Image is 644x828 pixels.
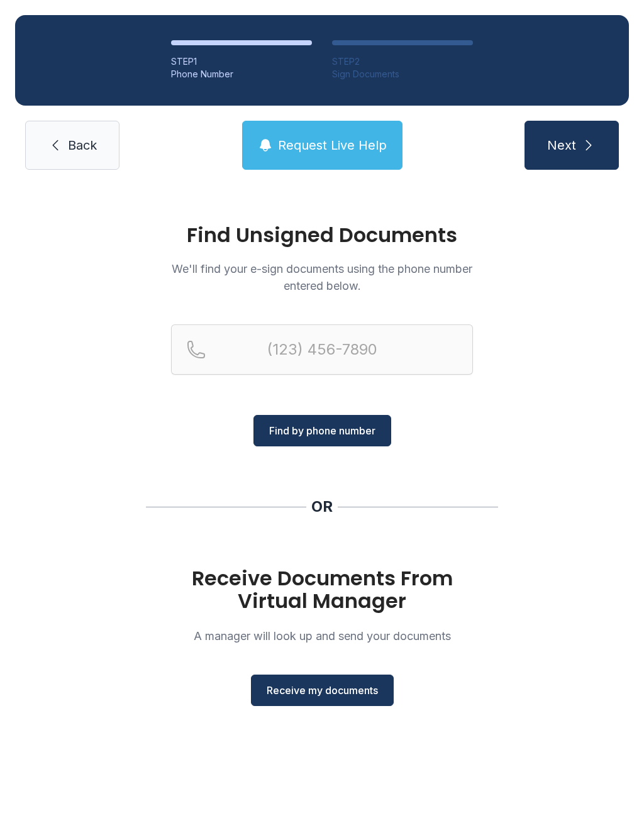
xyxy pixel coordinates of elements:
p: A manager will look up and send your documents [171,627,473,644]
div: Phone Number [171,68,312,80]
span: Request Live Help [278,136,387,154]
span: Receive my documents [267,683,378,698]
p: We'll find your e-sign documents using the phone number entered below. [171,260,473,294]
div: STEP 2 [332,55,473,68]
input: Reservation phone number [171,324,473,375]
h1: Find Unsigned Documents [171,225,473,245]
span: Next [547,136,576,154]
span: Back [68,136,97,154]
div: Sign Documents [332,68,473,80]
div: OR [311,497,333,517]
h1: Receive Documents From Virtual Manager [171,567,473,612]
div: STEP 1 [171,55,312,68]
span: Find by phone number [269,423,375,438]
